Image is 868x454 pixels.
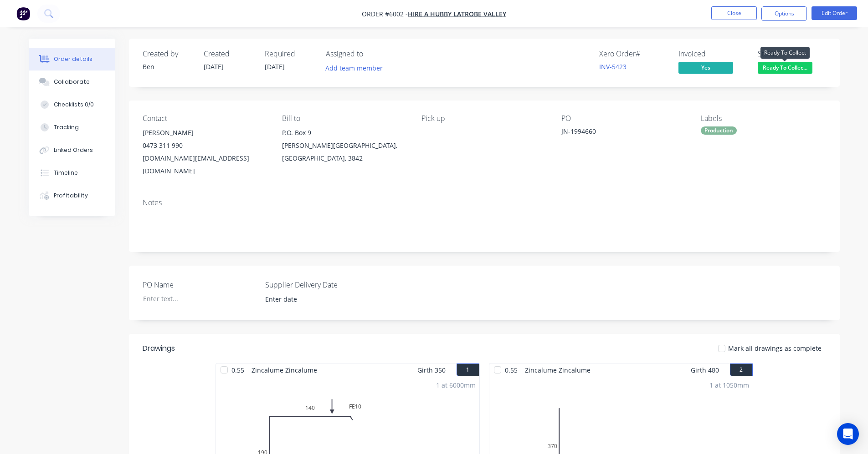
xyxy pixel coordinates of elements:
[421,114,546,123] div: Pick up
[362,10,408,18] span: Order #6002 -
[326,62,388,74] button: Add team member
[54,169,78,177] div: Timeline
[701,126,737,135] div: Production
[54,123,79,131] div: Tracking
[143,139,267,152] div: 0473 311 990
[758,62,812,76] button: Ready To Collec...
[265,279,379,290] label: Supplier Delivery Date
[711,6,757,20] button: Close
[265,62,285,71] span: [DATE]
[320,62,387,74] button: Add team member
[758,62,812,73] span: Ready To Collec...
[248,363,321,377] span: Zincalume Zincalume
[282,114,407,123] div: Bill to
[417,363,446,377] span: Girth 350
[436,380,476,390] div: 1 at 6000mm
[54,55,92,63] div: Order details
[678,62,733,73] span: Yes
[29,116,115,139] button: Tracking
[143,126,267,177] div: [PERSON_NAME]0473 311 990[DOMAIN_NAME][EMAIL_ADDRESS][DOMAIN_NAME]
[728,343,822,353] span: Mark all drawings as complete
[259,293,372,306] input: Enter date
[143,50,193,58] div: Created by
[760,47,810,59] div: Ready To Collect
[561,126,675,139] div: JN-1994660
[282,139,407,165] div: [PERSON_NAME][GEOGRAPHIC_DATA], [GEOGRAPHIC_DATA], 3842
[599,62,627,71] a: INV-5423
[143,62,193,71] div: Ben
[54,146,93,154] div: Linked Orders
[730,363,753,376] button: 2
[761,6,807,21] button: Options
[143,126,267,139] div: [PERSON_NAME]
[501,363,521,377] span: 0.55
[143,343,175,354] div: Drawings
[837,423,859,445] div: Open Intercom Messenger
[326,50,417,58] div: Assigned to
[54,192,88,200] div: Profitability
[408,10,506,18] a: HIRE A HUBBY LATROBE VALLEY
[143,279,257,290] label: PO Name
[282,126,407,165] div: P.O. Box 9[PERSON_NAME][GEOGRAPHIC_DATA], [GEOGRAPHIC_DATA], 3842
[29,93,115,116] button: Checklists 0/0
[758,50,826,58] div: Status
[701,114,826,123] div: Labels
[812,6,857,20] button: Edit Order
[29,71,115,93] button: Collaborate
[709,380,749,390] div: 1 at 1050mm
[143,152,267,177] div: [DOMAIN_NAME][EMAIL_ADDRESS][DOMAIN_NAME]
[143,114,267,123] div: Contact
[29,184,115,207] button: Profitability
[282,126,407,139] div: P.O. Box 9
[599,50,668,58] div: Xero Order #
[16,7,30,20] img: Factory
[29,48,115,71] button: Order details
[228,363,248,377] span: 0.55
[678,50,747,58] div: Invoiced
[457,363,479,376] button: 1
[29,139,115,161] button: Linked Orders
[54,78,90,86] div: Collaborate
[143,198,826,207] div: Notes
[29,161,115,184] button: Timeline
[691,363,719,377] span: Girth 480
[204,50,254,58] div: Created
[265,50,315,58] div: Required
[204,62,224,71] span: [DATE]
[54,101,94,109] div: Checklists 0/0
[521,363,594,377] span: Zincalume Zincalume
[561,114,686,123] div: PO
